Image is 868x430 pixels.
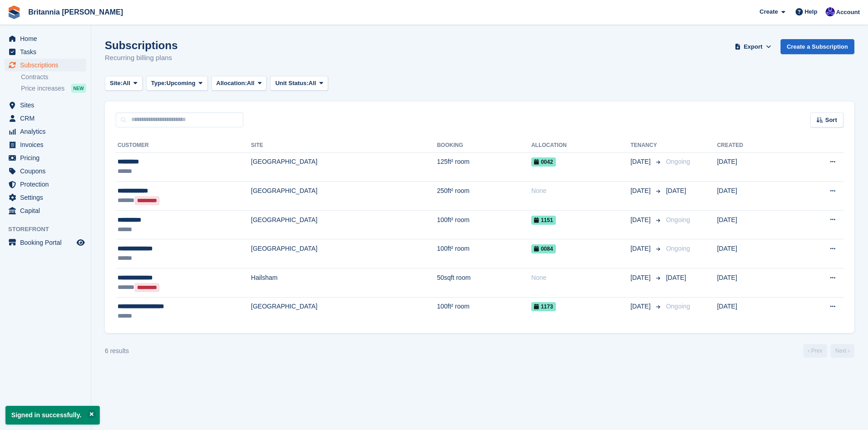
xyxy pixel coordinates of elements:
button: Export [733,39,773,54]
span: Coupons [20,165,75,177]
a: menu [5,112,86,125]
span: Sort [825,116,837,125]
th: Created [717,138,790,153]
span: [DATE] [631,302,652,311]
a: Next [831,344,854,358]
td: [GEOGRAPHIC_DATA] [251,152,437,182]
td: 50sqft room [437,268,531,298]
a: Contracts [21,73,86,81]
a: menu [5,191,86,204]
span: Ongoing [666,216,690,223]
a: Britannia [PERSON_NAME] [25,5,127,20]
div: None [531,273,631,283]
a: Previous [803,344,827,358]
span: Home [20,32,75,45]
span: Ongoing [666,245,690,252]
img: Simon Clark [826,7,835,16]
a: menu [5,152,86,164]
a: menu [5,32,86,45]
td: 100ft² room [437,210,531,239]
td: Hailsham [251,268,437,298]
td: 100ft² room [437,297,531,326]
td: [GEOGRAPHIC_DATA] [251,297,437,326]
th: Site [251,138,437,153]
button: Site: All [105,76,143,91]
a: menu [5,125,86,138]
span: [DATE] [631,215,652,225]
span: All [247,79,255,88]
span: Tasks [20,46,75,58]
span: Protection [20,178,75,191]
span: [DATE] [631,186,652,196]
td: 100ft² room [437,239,531,268]
div: None [531,186,631,196]
a: menu [5,204,86,217]
span: [DATE] [631,157,652,167]
td: [DATE] [717,182,790,211]
img: stora-icon-8386f47178a22dfd0bd8f6a31ec36ba5ce8667c1dd55bd0f319d3a0aa187defe.svg [7,5,21,19]
td: [DATE] [717,268,790,298]
span: Analytics [20,125,75,138]
span: Site: [110,79,123,88]
span: Sites [20,99,75,111]
span: All [123,79,130,88]
span: [DATE] [666,274,686,281]
span: 0084 [531,244,556,253]
td: [DATE] [717,210,790,239]
a: menu [5,236,86,249]
a: Create a Subscription [781,39,854,54]
h1: Subscriptions [105,39,178,51]
a: Price increases NEW [21,83,86,93]
span: Create [760,7,778,16]
span: Account [836,8,860,17]
span: Ongoing [666,158,690,165]
span: [DATE] [666,187,686,194]
a: menu [5,165,86,177]
a: menu [5,59,86,71]
span: Subscriptions [20,59,75,71]
nav: Page [801,344,856,358]
a: menu [5,178,86,191]
span: Pricing [20,152,75,164]
span: Upcoming [166,79,195,88]
td: [GEOGRAPHIC_DATA] [251,210,437,239]
span: [DATE] [631,244,652,253]
a: menu [5,138,86,151]
a: menu [5,46,86,58]
button: Allocation: All [211,76,267,91]
div: 6 results [105,346,129,356]
span: Help [805,7,817,16]
span: Capital [20,204,75,217]
span: 1173 [531,302,556,311]
span: Export [744,42,762,51]
td: [DATE] [717,152,790,182]
span: Booking Portal [20,236,75,249]
th: Allocation [531,138,631,153]
td: [DATE] [717,297,790,326]
th: Tenancy [631,138,663,153]
td: 250ft² room [437,182,531,211]
span: Storefront [8,225,91,234]
span: Invoices [20,138,75,151]
button: Type: Upcoming [146,76,208,91]
p: Recurring billing plans [105,53,178,63]
span: Ongoing [666,303,690,310]
span: [DATE] [631,273,652,283]
p: Signed in successfully. [5,406,100,425]
span: Price increases [21,84,65,93]
span: Settings [20,191,75,204]
span: 0042 [531,157,556,167]
td: [DATE] [717,239,790,268]
span: Type: [151,79,167,88]
td: 125ft² room [437,152,531,182]
button: Unit Status: All [270,76,328,91]
a: Preview store [75,237,86,248]
td: [GEOGRAPHIC_DATA] [251,182,437,211]
a: menu [5,99,86,111]
div: NEW [71,84,86,93]
th: Booking [437,138,531,153]
span: CRM [20,112,75,125]
span: Unit Status: [275,79,308,88]
span: Allocation: [216,79,247,88]
th: Customer [116,138,251,153]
